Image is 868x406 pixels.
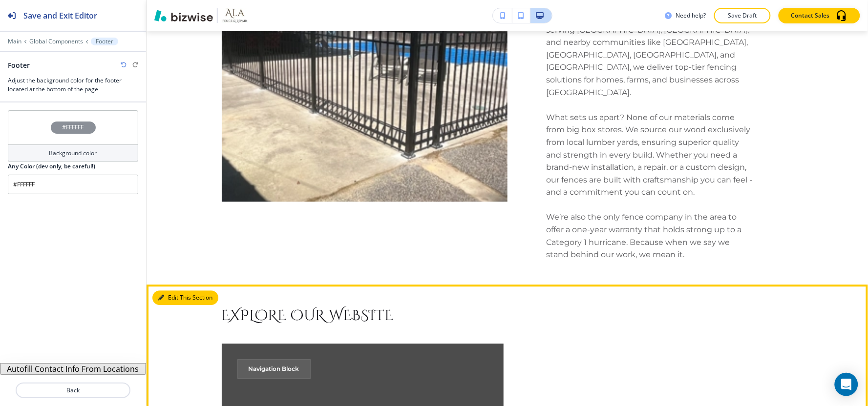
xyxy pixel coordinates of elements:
h2: Any Color (dev only, be careful!) [8,162,95,171]
p: Contact Sales [791,11,830,20]
button: #FFFFFFBackground color [8,110,138,162]
h3: Need help? [676,11,706,20]
button: Contact Sales [779,8,860,23]
p: What sets us apart? None of our materials come from big box stores. We source our wood exclusivel... [547,111,754,199]
button: Save Draft [714,8,771,23]
h2: Footer [8,60,30,70]
button: Main [8,38,21,45]
img: Your Logo [222,8,248,23]
h2: Save and Exit Editor [23,10,97,21]
p: Navigation Block [249,365,299,373]
div: Open Intercom Messenger [835,373,858,396]
p: Footer [96,38,113,45]
p: We’re also the only fence company in the area to offer a one-year warranty that holds strong up t... [547,211,754,261]
button: Global Components [29,38,83,45]
h4: #FFFFFF [63,123,84,132]
p: EXPLORE OUR WEBSITE [222,308,508,324]
p: Back [17,386,129,395]
h3: Adjust the background color for the footer located at the bottom of the page [8,76,138,94]
button: Footer [91,38,118,45]
button: Edit This Section [152,290,218,305]
h4: Background color [49,149,97,158]
img: Bizwise Logo [154,10,213,21]
button: Back [16,383,130,398]
p: Save Draft [727,11,758,20]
